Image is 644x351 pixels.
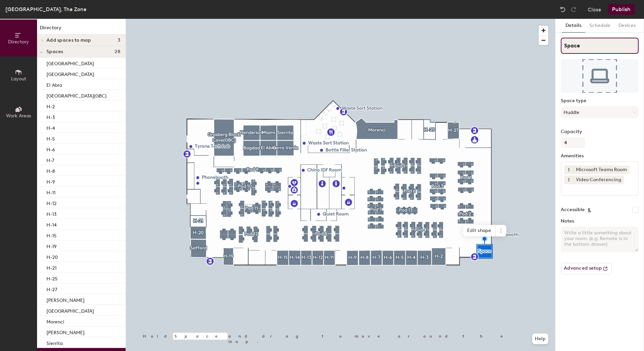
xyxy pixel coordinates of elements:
[46,317,64,325] p: Morenci
[46,177,55,185] p: H-9
[585,19,614,33] button: Schedule
[568,177,570,184] span: 1
[573,165,630,174] div: Microsoft Teams Room
[561,19,585,33] button: Details
[8,39,29,45] span: Directory
[608,4,635,15] button: Publish
[46,102,55,110] p: H-2
[5,5,87,13] div: [GEOGRAPHIC_DATA], The Zone
[561,106,639,118] button: Huddle
[46,285,57,292] p: H-27
[46,296,85,303] p: [PERSON_NAME]
[46,156,54,163] p: H-7
[46,59,94,67] p: [GEOGRAPHIC_DATA]
[559,6,566,13] img: Undo
[614,19,640,33] button: Devices
[46,231,57,239] p: H-15
[588,4,601,15] button: Close
[561,219,639,224] label: Notes
[561,98,639,104] label: Space type
[463,225,495,236] span: Edit shape
[561,263,612,274] button: Advanced setup
[46,274,58,282] p: H-25
[46,166,55,174] p: H-8
[561,153,639,159] label: Amenities
[573,175,624,184] div: Video Conferencing
[118,38,120,43] span: 3
[115,49,120,54] span: 28
[570,6,577,13] img: Redo
[561,207,585,212] label: Accessible
[568,166,570,173] span: 1
[564,165,573,174] button: 1
[46,145,55,153] p: H-6
[46,91,106,99] p: [GEOGRAPHIC_DATA](GBC)
[11,76,26,82] span: Layout
[46,220,57,228] p: H-14
[46,134,55,142] p: H-5
[46,242,57,249] p: H-19
[46,70,94,77] p: [GEOGRAPHIC_DATA]
[46,263,57,271] p: H-21
[46,188,56,196] p: H-11
[46,209,57,217] p: H-13
[46,113,55,120] p: H-3
[561,129,639,134] label: Capacity
[561,59,639,93] img: The space named Space
[46,328,85,336] p: [PERSON_NAME]
[37,24,126,35] h1: Directory
[46,252,58,260] p: H-20
[46,38,91,43] span: Add spaces to map
[46,339,63,346] p: Sierrita
[46,306,94,314] p: [GEOGRAPHIC_DATA]
[46,49,63,54] span: Spaces
[46,80,62,88] p: El Abra
[46,123,55,131] p: H-4
[532,334,548,344] button: Help
[46,199,57,206] p: H-12
[564,175,573,184] button: 1
[6,113,31,119] span: Work Areas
